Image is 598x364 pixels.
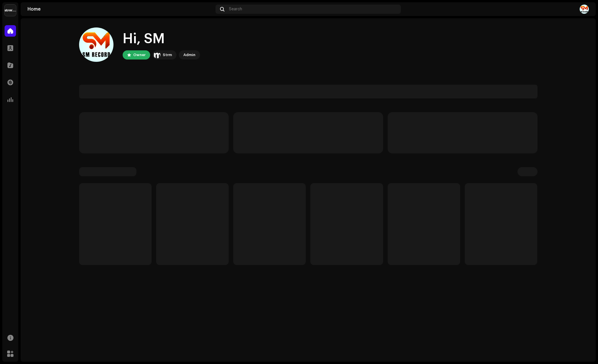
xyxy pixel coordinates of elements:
[183,52,195,58] div: Admin
[79,27,113,62] img: 2980507a-4e19-462b-b0ea-cd4eceb8d719
[5,5,16,16] img: 408b884b-546b-4518-8448-1008f9c76b02
[163,52,172,58] div: Strm
[133,52,146,58] div: Owner
[28,7,213,11] div: Home
[154,52,160,58] img: 408b884b-546b-4518-8448-1008f9c76b02
[123,30,200,48] div: Hi, SM
[229,7,242,11] span: Search
[580,5,589,14] img: 2980507a-4e19-462b-b0ea-cd4eceb8d719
